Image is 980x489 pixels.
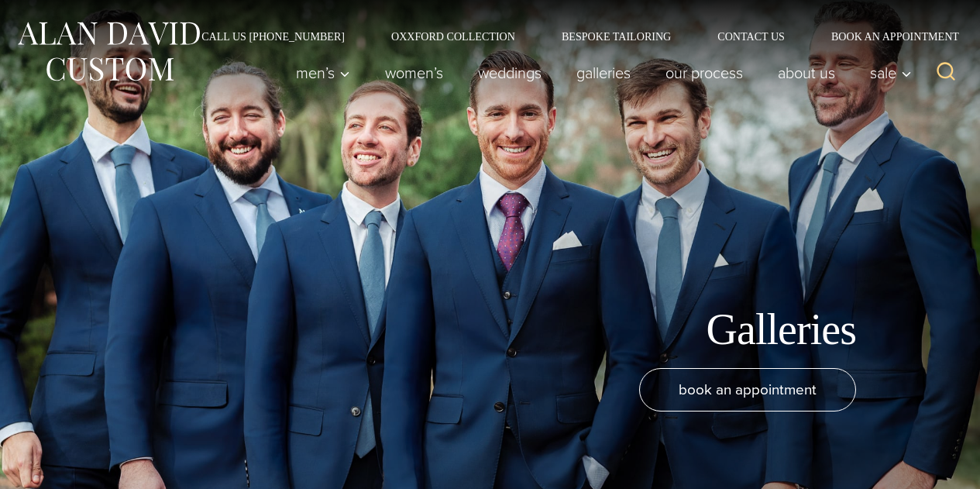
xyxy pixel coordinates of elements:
[368,57,461,88] a: Women’s
[538,31,694,42] a: Bespoke Tailoring
[461,57,559,88] a: weddings
[178,31,368,42] a: Call Us [PHONE_NUMBER]
[707,304,857,356] h1: Galleries
[694,31,808,42] a: Contact Us
[296,65,350,81] span: Men’s
[178,31,965,42] nav: Secondary Navigation
[368,31,538,42] a: Oxxford Collection
[279,57,920,88] nav: Primary Navigation
[648,57,761,88] a: Our Process
[15,17,201,86] img: Alan David Custom
[761,57,853,88] a: About Us
[870,65,912,81] span: Sale
[808,31,965,42] a: Book an Appointment
[679,378,817,401] span: book an appointment
[927,54,965,91] button: View Search Form
[559,57,648,88] a: Galleries
[639,368,856,412] a: book an appointment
